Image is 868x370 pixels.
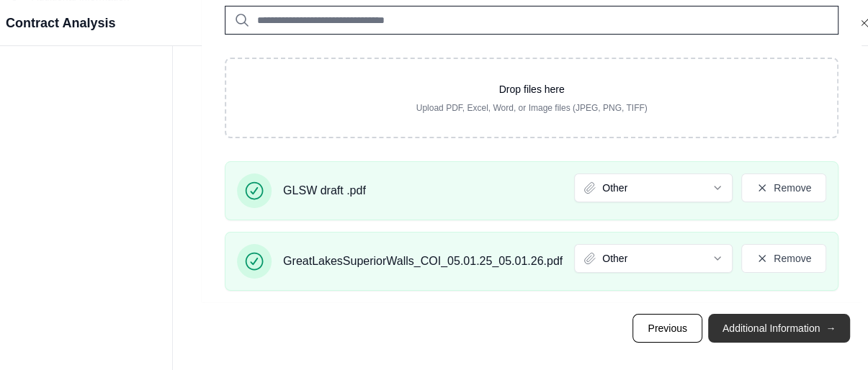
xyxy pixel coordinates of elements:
button: Additional Information→ [708,314,850,343]
button: Remove [741,173,826,202]
p: Drop files here [249,82,814,96]
button: Remove [741,244,826,273]
span: → [826,321,836,335]
span: GreatLakesSuperiorWalls_COI_05.01.25_05.01.26.pdf [283,253,563,270]
button: Previous [632,314,702,343]
h1: Contract Analysis [6,13,115,33]
p: Upload PDF, Excel, Word, or Image files (JPEG, PNG, TIFF) [249,102,814,114]
span: GLSW draft .pdf [283,182,366,199]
